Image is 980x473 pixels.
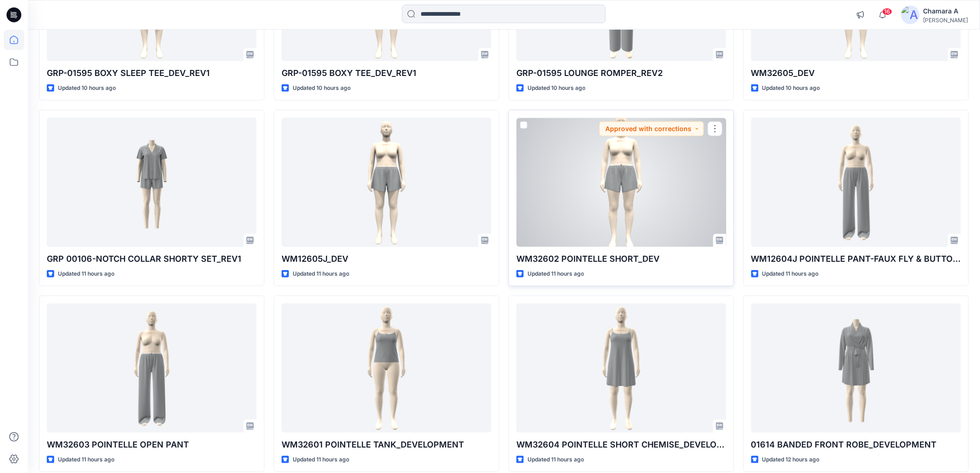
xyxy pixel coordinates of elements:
p: Updated 11 hours ago [528,455,584,465]
a: GRP 00106-NOTCH COLLAR SHORTY SET_REV1 [47,118,257,246]
a: WM32604 POINTELLE SHORT CHEMISE_DEVELOPMENT [516,303,726,432]
a: WM12605J_DEV [282,118,491,246]
p: Updated 11 hours ago [58,455,114,465]
p: Updated 11 hours ago [293,455,349,465]
p: GRP-01595 LOUNGE ROMPER_REV2 [516,67,726,80]
p: Updated 10 hours ago [58,83,116,93]
p: Updated 10 hours ago [762,83,820,93]
p: Updated 11 hours ago [762,269,819,279]
a: WM32603 POINTELLE OPEN PANT [47,303,257,432]
p: GRP-01595 BOXY SLEEP TEE_DEV_REV1 [47,67,257,80]
p: GRP 00106-NOTCH COLLAR SHORTY SET_REV1 [47,252,257,265]
p: Updated 11 hours ago [58,269,114,279]
a: WM12604J POINTELLE PANT-FAUX FLY & BUTTONS + PICOT [751,118,961,246]
p: WM32605_DEV [751,67,961,80]
p: WM32601 POINTELLE TANK_DEVELOPMENT [282,438,491,451]
div: [PERSON_NAME] [923,17,968,24]
a: WM32601 POINTELLE TANK_DEVELOPMENT [282,303,491,432]
p: WM32604 POINTELLE SHORT CHEMISE_DEVELOPMENT [516,438,726,451]
a: WM32602 POINTELLE SHORT_DEV [516,118,726,246]
p: 01614 BANDED FRONT ROBE_DEVELOPMENT [751,438,961,451]
p: Updated 11 hours ago [528,269,584,279]
img: avatar [901,6,920,24]
div: Chamara A [923,6,968,17]
p: GRP-01595 BOXY TEE_DEV_REV1 [282,67,491,80]
p: WM12605J_DEV [282,252,491,265]
p: Updated 11 hours ago [293,269,349,279]
p: Updated 10 hours ago [293,83,351,93]
span: 16 [882,8,892,15]
a: 01614 BANDED FRONT ROBE_DEVELOPMENT [751,303,961,432]
p: WM12604J POINTELLE PANT-FAUX FLY & BUTTONS + PICOT [751,252,961,265]
p: WM32603 POINTELLE OPEN PANT [47,438,257,451]
p: Updated 10 hours ago [528,83,585,93]
p: Updated 12 hours ago [762,455,820,465]
p: WM32602 POINTELLE SHORT_DEV [516,252,726,265]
